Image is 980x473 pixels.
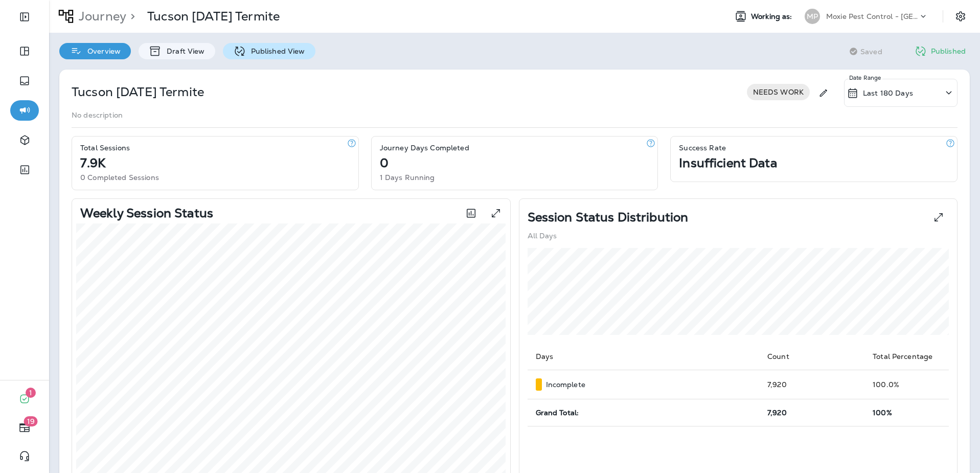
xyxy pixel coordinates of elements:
span: Working as: [751,12,794,21]
div: MP [805,9,820,24]
p: Incomplete [546,380,585,389]
p: No description [72,111,123,119]
p: > [126,9,135,24]
span: 1 [26,388,36,398]
button: 19 [10,417,39,438]
span: Grand Total: [536,408,579,417]
p: Tucson September 2025 Termite [72,84,204,100]
p: Tucson [DATE] Termite [147,9,280,24]
p: 7.9K [80,159,106,167]
span: 100% [873,408,892,417]
div: Tucson September 2025 Termite [147,9,280,24]
span: NEEDS WORK [747,88,810,96]
p: Journey [75,9,126,24]
th: Days [528,343,759,370]
p: Published View [246,47,305,55]
p: Date Range [849,74,882,82]
p: 1 Days Running [380,173,435,182]
td: 100.0 % [864,370,949,399]
p: Success Rate [679,144,726,152]
span: Saved [860,48,882,56]
p: Last 180 Days [863,89,913,97]
p: Journey Days Completed [380,144,469,152]
button: 1 [10,389,39,409]
button: Toggle between session count and session percentage [461,203,482,223]
th: Count [759,343,864,370]
p: Moxie Pest Control - [GEOGRAPHIC_DATA] [826,12,918,20]
button: View Pie expanded to full screen [928,207,949,228]
p: 0 [380,159,389,167]
div: Edit [814,79,833,107]
p: All Days [528,232,557,240]
button: Expand Sidebar [10,7,39,27]
p: Insufficient Data [679,159,777,167]
p: Session Status Distribution [528,213,689,221]
span: 19 [24,416,38,426]
p: 0 Completed Sessions [80,173,159,182]
td: 7,920 [759,370,864,399]
button: View graph expanded to full screen [486,203,506,223]
p: Total Sessions [80,144,130,152]
button: Settings [951,7,970,26]
p: Published [931,47,966,55]
p: Overview [82,47,121,55]
th: Total Percentage [864,343,949,370]
span: 7,920 [767,408,787,417]
p: Weekly Session Status [80,209,213,217]
p: Draft View [162,47,204,55]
